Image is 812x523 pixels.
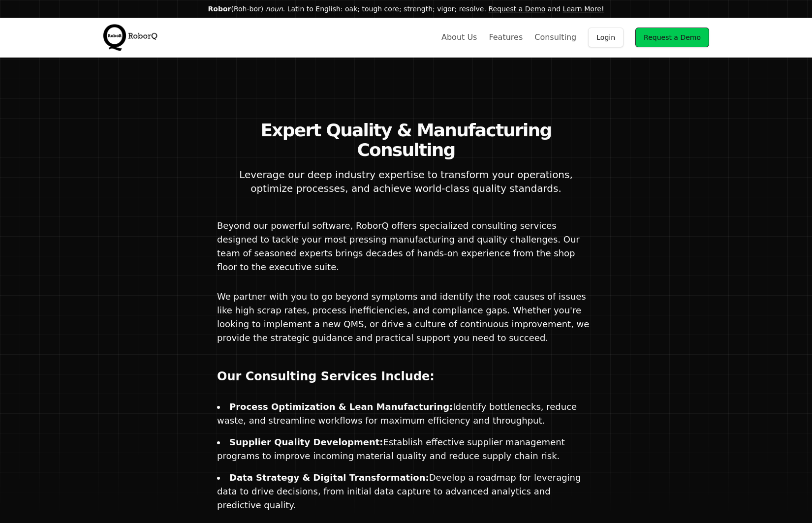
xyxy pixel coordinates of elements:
[588,28,624,47] a: Login
[441,31,477,43] a: About Us
[103,23,162,52] img: RoborQ Inc. Logo
[217,471,595,512] li: Develop a roadmap for leveraging data to drive decisions, from initial data capture to advanced a...
[217,400,595,428] li: Identify bottlenecks, reduce waste, and streamline workflows for maximum efficiency and throughput.
[229,401,453,412] strong: Process Optimization & Lean Manufacturing:
[229,437,383,447] strong: Supplier Quality Development:
[217,121,595,160] h2: Expert Quality & Manufacturing Consulting
[489,31,523,43] a: Features
[12,4,800,14] p: (Roh-bor) . Latin to English: oak; tough core; strength; vigor; resolve. and
[229,472,429,483] strong: Data Strategy & Digital Transformation:
[217,219,595,274] p: Beyond our powerful software, RoborQ offers specialized consulting services designed to tackle yo...
[266,5,283,13] em: noun
[635,28,709,47] a: Request a Demo
[217,361,595,384] h3: Our Consulting Services Include:
[217,435,595,463] li: Establish effective supplier management programs to improve incoming material quality and reduce ...
[217,168,595,195] p: Leverage our deep industry expertise to transform your operations, optimize processes, and achiev...
[208,5,231,13] span: Robor
[488,5,545,13] a: Request a Demo
[563,5,604,13] a: Learn More!
[217,290,595,345] p: We partner with you to go beyond symptoms and identify the root causes of issues like high scrap ...
[534,31,576,43] a: Consulting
